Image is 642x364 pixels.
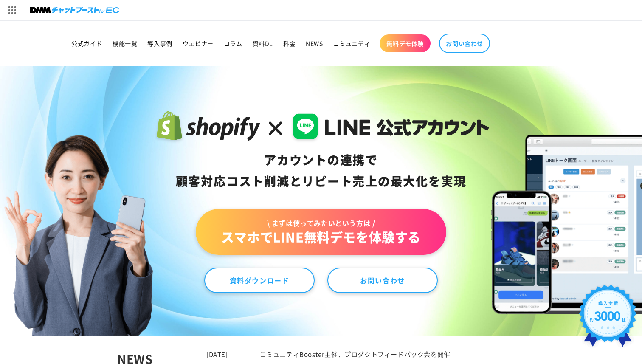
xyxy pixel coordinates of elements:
[439,34,490,53] a: お問い合わせ
[248,34,278,52] a: 資料DL
[576,282,640,355] img: 導入実績約3000社
[153,150,490,192] div: アカウントの連携で 顧客対応コスト削減と リピート売上の 最大化を実現
[327,268,438,293] a: お問い合わせ
[306,40,323,47] span: NEWS
[113,40,137,47] span: 機能一覧
[107,34,142,52] a: 機能一覧
[177,34,219,52] a: ウェビナー
[30,4,119,16] img: チャットブーストforEC
[224,40,242,47] span: コラム
[66,34,107,52] a: 公式ガイド
[1,1,23,19] img: サービス
[221,218,421,228] span: \ まずは使ってみたいという方は /
[71,40,102,47] span: 公式ガイド
[328,34,376,52] a: コミュニティ
[219,34,248,52] a: コラム
[196,209,446,255] a: \ まずは使ってみたいという方は /スマホでLINE無料デモを体験する
[253,40,273,47] span: 資料DL
[142,34,177,52] a: 導入事例
[446,40,483,47] span: お問い合わせ
[333,40,371,47] span: コミュニティ
[147,40,172,47] span: 導入事例
[260,350,451,358] a: コミュニティBooster主催、プロダクトフィードバック会を開催
[301,34,328,52] a: NEWS
[386,40,424,47] span: 無料デモ体験
[206,350,228,358] time: [DATE]
[204,268,315,293] a: 資料ダウンロード
[380,34,431,52] a: 無料デモ体験
[183,40,214,47] span: ウェビナー
[283,40,296,47] span: 料金
[278,34,301,52] a: 料金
